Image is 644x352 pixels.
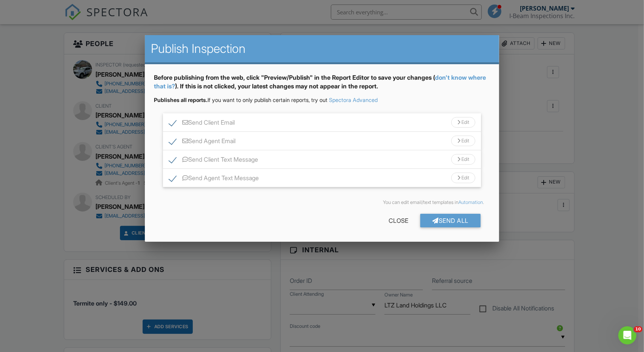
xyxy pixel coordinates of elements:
[169,174,259,184] label: Send Agent Text Message
[451,136,475,146] div: Edit
[420,214,481,227] div: Send All
[169,119,235,128] label: Send Client Email
[154,74,486,90] a: don't know where that is?
[329,97,378,103] a: Spectora Advanced
[451,117,475,128] div: Edit
[458,199,483,205] a: Automation
[634,326,642,332] span: 10
[377,214,420,227] div: Close
[451,154,475,165] div: Edit
[169,137,235,147] label: Send Agent Email
[154,97,207,103] strong: Publishes all reports.
[618,326,636,344] iframe: Intercom live chat
[451,173,475,183] div: Edit
[154,97,327,103] span: If you want to only publish certain reports, try out
[169,156,258,165] label: Send Client Text Message
[151,41,493,56] h2: Publish Inspection
[154,73,490,96] div: Before publishing from the web, click "Preview/Publish" in the Report Editor to save your changes...
[160,199,484,205] div: You can edit email/text templates in .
